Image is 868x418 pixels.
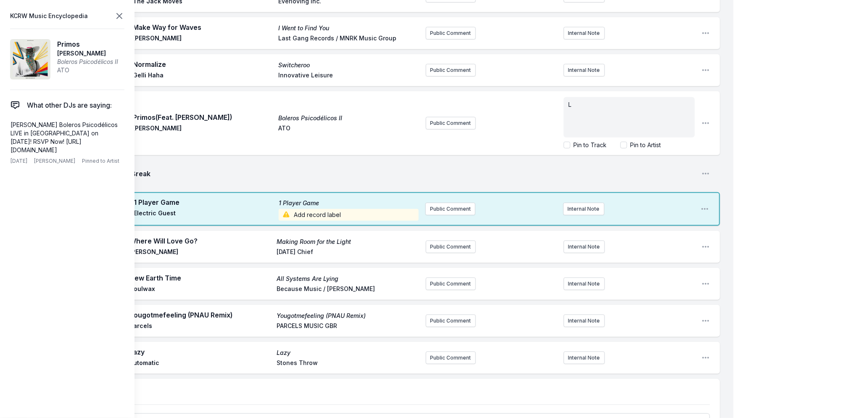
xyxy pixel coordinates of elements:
span: Parcels [129,322,272,332]
button: Internal Note [564,278,605,290]
span: Primos [57,39,118,49]
span: Make Way for Waves [133,22,273,32]
button: Open playlist item options [702,280,710,288]
span: Automatic [129,359,272,369]
button: Public Comment [426,117,476,130]
span: 1 Player Game [279,199,419,207]
button: Open playlist item options [702,119,710,127]
span: Pinned to Artist [82,158,119,164]
button: Internal Note [564,352,605,364]
span: [PERSON_NAME] [57,49,118,58]
span: [PERSON_NAME] [133,124,273,134]
span: Electric Guest [134,209,274,221]
span: Break [131,169,695,179]
span: Normalize [133,59,273,69]
button: Open playlist item options [702,243,710,251]
span: Stones Throw [277,359,419,369]
span: Lazy [129,347,272,357]
span: [PERSON_NAME] [129,248,272,258]
span: ATO [57,66,118,74]
button: Internal Note [563,203,604,215]
span: 1 Player Game [134,197,274,207]
span: Last Gang Records / MNRK Music Group [278,34,419,44]
span: [DATE] Chief [277,248,419,258]
button: Public Comment [426,278,476,290]
span: ATO [278,124,419,134]
label: Pin to Track [574,141,607,149]
button: Internal Note [564,241,605,253]
button: Open playlist item options [702,29,710,37]
button: Public Comment [426,64,476,77]
button: Open playlist item options [702,354,710,362]
span: Yougotmefeeling (PNAU Remix) [277,312,419,320]
span: [PERSON_NAME] [133,34,273,44]
button: Public Comment [426,241,476,253]
button: Public Comment [426,352,476,364]
button: Open playlist item options [702,66,710,74]
span: Soulwax [129,285,272,295]
span: Add record label [279,209,419,221]
button: Open playlist item options [702,317,710,325]
span: New Earth Time [129,273,272,283]
span: I Went to Find You [278,24,419,32]
span: Gelli Haha [133,71,273,81]
span: Because Music / [PERSON_NAME] [277,285,419,295]
span: [PERSON_NAME] [34,158,75,164]
button: Internal Note [564,27,605,40]
button: Public Comment [426,27,476,40]
span: Yougotmefeeling (PNAU Remix) [129,310,272,320]
p: [PERSON_NAME] Boleros Psicodélicos LIVE in [GEOGRAPHIC_DATA] on [DATE]! RSVP Now! [URL][DOMAIN_NAME] [11,121,121,154]
label: Pin to Artist [631,141,661,149]
span: Primos (Feat. [PERSON_NAME]) [133,112,273,122]
button: Internal Note [564,315,605,327]
span: Boleros Psicodélicos II [57,58,118,66]
button: Public Comment [426,315,476,327]
button: Open playlist item options [702,169,710,178]
img: Boleros Psicodélicos II [10,39,50,79]
span: Innovative Leisure [278,71,419,81]
span: Switcheroo [278,61,419,69]
button: Public Comment [425,203,475,215]
button: Internal Note [564,64,605,77]
span: PARCELS MUSIC GBR [277,322,419,332]
span: Where Will Love Go? [129,236,272,246]
span: Lazy [277,349,419,357]
button: Open playlist item options [701,205,709,213]
span: All Systems Are Lying [277,275,419,283]
span: [DATE] [11,158,27,164]
span: KCRW Music Encyclopedia [10,10,88,22]
span: What other DJs are saying: [27,100,112,110]
span: Making Room for the Light [277,238,419,246]
span: Boleros Psicodélicos II [278,114,419,122]
span: L [569,101,572,108]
